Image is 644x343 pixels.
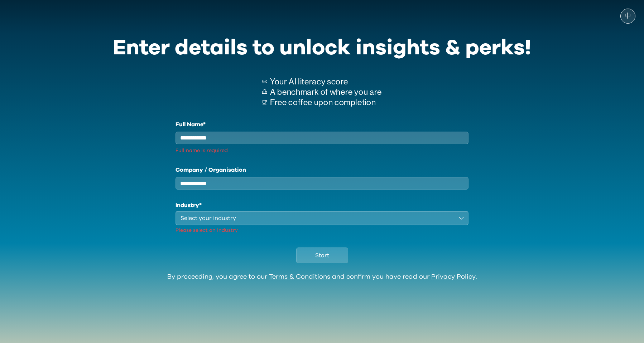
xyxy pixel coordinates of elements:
p: Your AI literacy score [270,77,382,87]
label: Company / Organisation [176,166,468,174]
span: Start [315,251,329,260]
label: Full Name* [176,120,468,129]
button: Start [296,248,348,263]
p: Full name is required [176,147,468,154]
p: A benchmark of where you are [270,87,382,97]
a: Terms & Conditions [269,274,330,280]
div: Enter details to unlock insights & perks! [113,31,531,65]
h1: Industry* [176,201,468,210]
button: Select your industry [176,211,468,225]
p: Please select an industry [176,227,468,234]
a: Privacy Policy [431,274,476,280]
div: By proceeding, you agree to our and confirm you have read our . [167,273,477,281]
div: Select your industry [181,214,453,222]
p: Free coffee upon completion [270,97,382,108]
span: 中 [625,13,631,20]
